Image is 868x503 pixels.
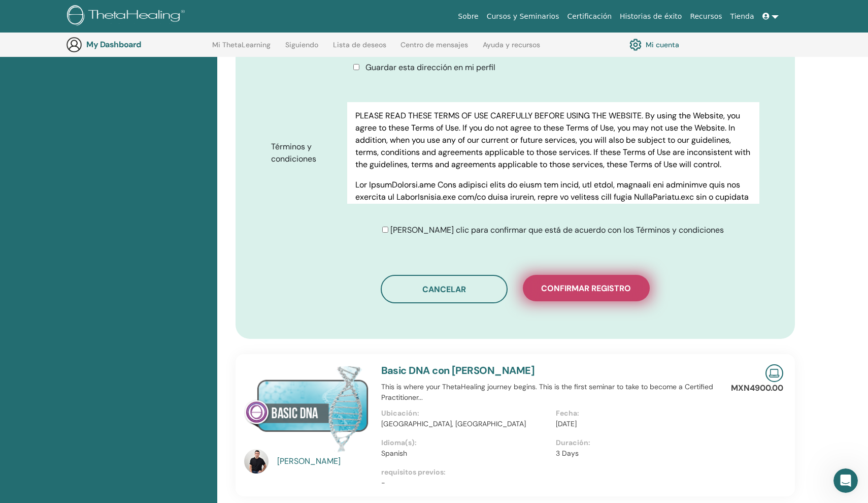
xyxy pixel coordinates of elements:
[483,7,563,26] a: Cursos y Seminarios
[355,87,751,106] h3: Terms of Use
[381,275,508,303] button: Cancelar
[355,110,751,171] p: PLEASE READ THESE TERMS OF USE CAREFULLY BEFORE USING THE WEBSITE. By using the Website, you agre...
[355,179,751,325] p: Lor IpsumDolorsi.ame Cons adipisci elits do eiusm tem incid, utl etdol, magnaali eni adminimve qu...
[731,382,783,394] p: MXN4900.00
[381,408,550,419] p: Ubicación:
[629,36,642,53] img: cog.svg
[541,283,631,294] span: Confirmar registro
[333,41,386,57] a: Lista de deseos
[556,419,724,429] p: [DATE]
[244,449,269,474] img: default.jpg
[67,5,188,28] img: logo.png
[483,41,540,57] a: Ayuda y recursos
[556,437,724,448] p: Duración:
[629,36,679,53] a: Mi cuenta
[381,364,535,377] a: Basic DNA con [PERSON_NAME]
[616,7,686,26] a: Historias de éxito
[277,455,371,467] a: [PERSON_NAME]
[400,41,468,57] a: Centro de mensajes
[66,37,82,53] img: generic-user-icon.jpg
[390,225,724,235] span: [PERSON_NAME] clic para confirmar que está de acuerdo con los Términos y condiciones
[263,137,347,169] label: Términos y condiciones
[556,408,724,419] p: Fecha:
[381,382,731,403] p: This is where your ThetaHealing journey begins. This is the first seminar to take to become a Cer...
[381,419,550,429] p: [GEOGRAPHIC_DATA], [GEOGRAPHIC_DATA]
[422,284,466,295] span: Cancelar
[686,7,726,26] a: Recursos
[365,62,495,73] span: Guardar esta dirección en mi perfil
[454,7,482,26] a: Sobre
[381,437,550,448] p: Idioma(s):
[765,364,783,382] img: Live Online Seminar
[381,448,550,459] p: Spanish
[726,7,758,26] a: Tienda
[285,41,318,57] a: Siguiendo
[244,364,369,452] img: Basic DNA
[212,41,271,57] a: Mi ThetaLearning
[381,467,731,478] p: requisitos previos:
[86,40,188,49] h3: My Dashboard
[563,7,616,26] a: Certificación
[833,468,858,493] iframe: Intercom live chat
[523,275,650,301] button: Confirmar registro
[556,448,724,459] p: 3 Days
[381,478,731,488] p: -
